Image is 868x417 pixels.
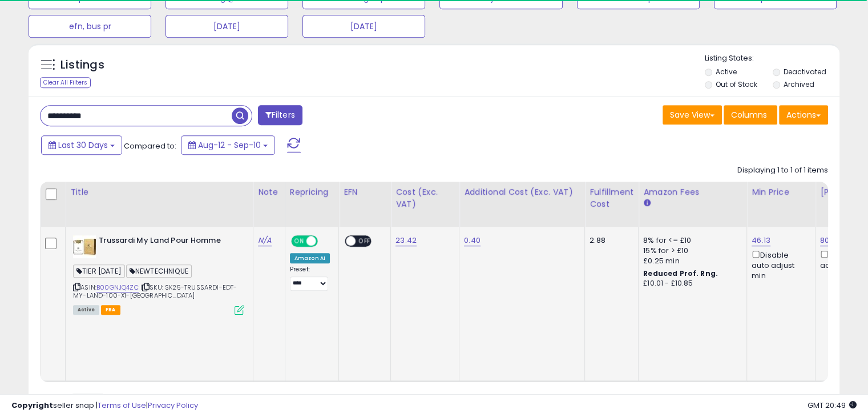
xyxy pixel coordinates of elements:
label: Active [716,67,737,77]
a: 46.13 [752,235,770,246]
label: Out of Stock [716,79,757,89]
span: All listings currently available for purchase on Amazon [73,305,99,315]
div: Clear All Filters [40,77,91,88]
a: Privacy Policy [148,400,198,411]
button: Aug-12 - Sep-10 [181,135,275,155]
div: Min Price [752,186,810,198]
div: Title [70,186,248,198]
button: Last 30 Days [41,135,122,155]
button: Actions [779,105,828,125]
span: ON [292,236,306,246]
a: B00GNJQ4ZC [96,283,139,292]
span: TIER [DATE] [73,264,125,278]
button: Filters [258,105,302,125]
span: | SKU: SK25-TRUSSARDI-EDT-MY-LAND-100-X1-[GEOGRAPHIC_DATA] [73,283,237,300]
div: Additional Cost (Exc. VAT) [464,186,580,198]
div: ASIN: [73,235,244,314]
h5: Listings [60,57,104,73]
label: Deactivated [783,67,826,77]
a: N/A [258,235,272,246]
div: 15% for > £10 [643,246,738,256]
div: 8% for <= £10 [643,235,738,246]
button: Columns [724,105,777,125]
strong: Copyright [11,400,53,411]
div: Preset: [290,266,330,291]
div: Amazon AI [290,253,330,263]
button: [DATE] [302,15,425,38]
span: Last 30 Days [58,139,108,151]
small: Amazon Fees. [643,198,650,209]
span: Aug-12 - Sep-10 [198,139,261,151]
div: Fulfillment Cost [590,186,633,210]
div: Displaying 1 to 1 of 1 items [737,165,828,176]
div: £0.25 min [643,256,738,266]
div: EFN [344,186,386,198]
button: Save View [663,105,722,125]
a: 80.56 [820,235,841,246]
div: 2.88 [590,235,629,246]
div: Amazon Fees [643,186,742,198]
p: Listing States: [705,53,839,64]
button: [DATE] [165,15,288,38]
span: Compared to: [124,141,176,151]
span: NEWTECHNIQUE [126,264,192,278]
label: Archived [783,79,814,89]
span: OFF [316,236,334,246]
b: Trussardi My Land Pour Homme [99,235,237,249]
div: seller snap | | [11,400,198,411]
button: efn, bus pr [29,15,151,38]
span: 2025-10-11 20:49 GMT [808,400,857,411]
a: 0.40 [464,235,481,246]
span: OFF [356,236,374,246]
div: £10.01 - £10.85 [643,279,738,288]
b: Reduced Prof. Rng. [643,268,718,278]
div: Cost (Exc. VAT) [395,186,454,210]
div: Note [258,186,280,198]
img: 41WVczdNkfL._SL40_.jpg [73,235,96,258]
span: FBA [101,305,120,315]
span: Columns [731,109,767,121]
div: Disable auto adjust min [752,248,806,282]
a: 23.42 [395,235,417,246]
a: Terms of Use [98,400,146,411]
div: Repricing [290,186,334,198]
